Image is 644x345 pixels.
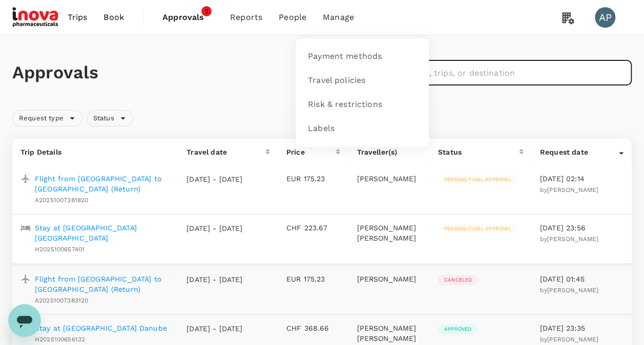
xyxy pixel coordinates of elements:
p: EUR 175.23 [286,174,341,184]
p: Traveller(s) [357,147,422,157]
p: [PERSON_NAME] [PERSON_NAME] [357,223,422,243]
h1: Approvals [12,62,320,83]
span: Status [87,114,120,123]
span: [PERSON_NAME] [547,235,598,243]
p: [DATE] - [DATE] [186,274,243,285]
span: Request type [13,114,70,123]
span: Risk & restrictions [308,99,382,111]
a: Stay at [GEOGRAPHIC_DATA] Danube [35,323,167,333]
div: Price [286,147,336,157]
p: [DATE] - [DATE] [186,223,243,233]
span: People [279,11,306,24]
div: Status [87,110,133,126]
span: Approvals [162,11,214,24]
span: Reports [230,11,262,24]
div: Request type [12,110,82,126]
p: EUR 175.23 [286,274,341,284]
a: Flight from [GEOGRAPHIC_DATA] to [GEOGRAPHIC_DATA] (Return) [35,274,170,294]
div: Status [438,147,519,157]
p: [DATE] 01:45 [540,274,624,284]
span: by [540,287,598,294]
span: A20251007381820 [35,197,88,204]
span: Approved [438,326,477,333]
p: CHF 223.67 [286,223,341,233]
a: Stay at [GEOGRAPHIC_DATA] [GEOGRAPHIC_DATA] [35,223,170,243]
span: 2 [201,6,212,16]
span: by [540,336,598,343]
span: by [540,186,598,193]
span: Pending final approval [438,225,518,232]
span: Labels [308,123,335,135]
span: Canceled [438,276,478,284]
img: iNova Pharmaceuticals [12,6,59,29]
span: A20251007383120 [35,297,88,304]
span: H2025100656132 [35,336,85,343]
span: H2025100657401 [35,246,85,253]
a: Flight from [GEOGRAPHIC_DATA] to [GEOGRAPHIC_DATA] (Return) [35,174,170,194]
a: Labels [302,117,423,141]
span: Travel policies [308,75,365,87]
span: by [540,235,598,243]
p: [DATE] 23:56 [540,223,624,233]
p: [DATE] 23:35 [540,323,624,333]
p: [DATE] - [DATE] [186,174,243,184]
p: Trip Details [20,147,170,157]
a: Risk & restrictions [302,93,423,117]
span: Pending final approval [438,176,518,183]
iframe: Button to launch messaging window [8,304,41,337]
span: Manage [323,11,354,24]
input: Search by travellers, trips, or destination [348,60,632,85]
span: [PERSON_NAME] [547,186,598,193]
a: Travel policies [302,69,423,93]
p: [DATE] - [DATE] [186,324,243,334]
span: Book [103,11,124,24]
span: [PERSON_NAME] [547,336,598,343]
p: [PERSON_NAME] [PERSON_NAME] [357,323,422,343]
p: CHF 368.66 [286,323,341,333]
span: Payment methods [308,51,382,62]
a: Payment methods [302,45,423,69]
div: AP [595,7,615,28]
p: [DATE] 02:14 [540,174,624,184]
span: [PERSON_NAME] [547,287,598,294]
p: [PERSON_NAME] [357,174,422,184]
div: Travel date [186,147,265,157]
div: Request date [540,147,619,157]
p: [PERSON_NAME] [357,274,422,284]
span: Trips [68,11,88,24]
